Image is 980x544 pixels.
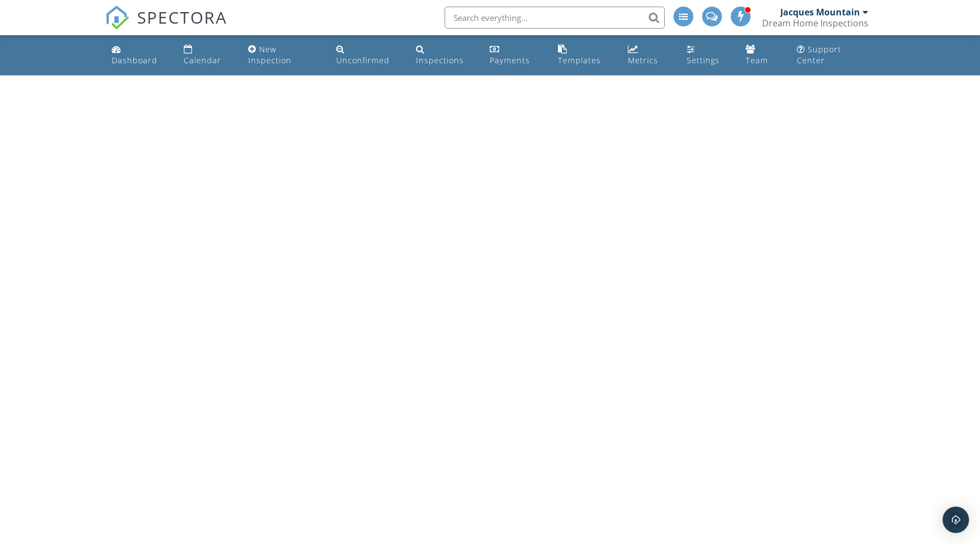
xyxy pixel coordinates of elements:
[412,40,477,71] a: Inspections
[416,55,464,65] div: Inspections
[558,55,601,65] div: Templates
[179,40,235,71] a: Calendar
[332,40,402,71] a: Unconfirmed
[628,55,658,65] div: Metrics
[105,6,129,30] img: The Best Home Inspection Software - Spectora
[792,40,873,71] a: Support Center
[445,7,665,29] input: Search everything...
[554,40,615,71] a: Templates
[107,40,171,71] a: Dashboard
[244,40,324,71] a: New Inspection
[746,55,768,65] div: Team
[137,6,227,29] span: SPECTORA
[105,15,227,38] a: SPECTORA
[184,55,221,65] div: Calendar
[741,40,784,71] a: Team
[682,40,733,71] a: Settings
[623,40,674,71] a: Metrics
[762,18,868,29] div: Dream Home Inspections
[112,55,157,65] div: Dashboard
[485,40,544,71] a: Payments
[780,7,860,18] div: Jacques Mountain
[687,55,720,65] div: Settings
[336,55,390,65] div: Unconfirmed
[490,55,530,65] div: Payments
[248,44,292,65] div: New Inspection
[797,44,841,65] div: Support Center
[943,507,969,533] div: Open Intercom Messenger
